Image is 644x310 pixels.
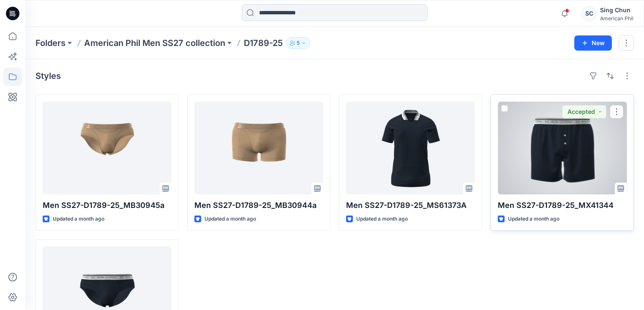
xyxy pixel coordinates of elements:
div: SC [581,6,597,21]
a: American Phil Men SS27 collection [84,37,225,49]
button: 5 [286,37,310,49]
p: Updated a month ago [205,215,256,224]
a: Folders [35,37,65,49]
div: Sing Chun [600,5,633,15]
p: 5 [297,38,300,48]
a: Men SS27-D1789-25_MX41344 [498,102,627,194]
p: Men SS27-D1789-25_MB30944a [194,199,323,211]
p: Updated a month ago [53,215,104,224]
p: Updated a month ago [508,215,559,224]
a: Men SS27-D1789-25_MB30945a [43,102,172,194]
button: New [574,35,612,51]
p: Men SS27-D1789-25_MS61373A [346,199,475,211]
h4: Styles [35,71,61,81]
a: Men SS27-D1789-25_MB30944a [194,102,323,194]
p: Men SS27-D1789-25_MB30945a [43,199,172,211]
p: Updated a month ago [356,215,408,224]
a: Men SS27-D1789-25_MS61373A [346,102,475,194]
p: D1789-25 [244,37,283,49]
div: American Phil [600,15,633,22]
p: Men SS27-D1789-25_MX41344 [498,199,627,211]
